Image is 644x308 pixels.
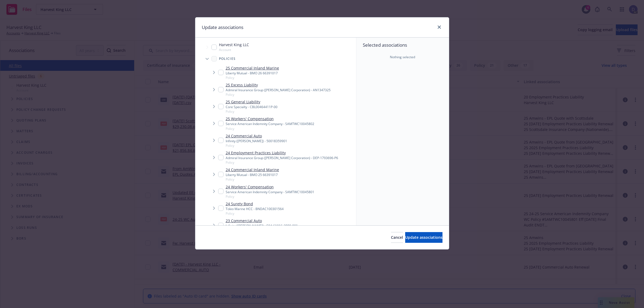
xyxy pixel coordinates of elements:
[226,167,279,173] a: 24 Commercial Inland Marine
[226,133,287,139] a: 24 Commercial Auto
[226,223,298,228] div: Infinity ([PERSON_NAME]) - 504-61016-2880-001
[226,143,287,148] span: Policy
[219,57,236,60] span: Policies
[226,82,331,88] a: 25 Excess Liability
[226,99,277,105] a: 25 General Liability
[219,42,249,47] span: Harvest King LLC
[226,105,277,109] div: Core Specialty - CBL00464411P-00
[226,207,284,211] div: Tokio Marine HCC - BNDAC100301564
[226,92,331,97] span: Policy
[226,156,338,160] div: Admiral Insurance Group ([PERSON_NAME] Corporation) - DEP-1793696-P6
[226,160,338,165] span: Policy
[226,184,314,190] a: 24 Workers' Compensation
[390,55,415,60] span: Nothing selected
[226,75,279,80] span: Policy
[226,122,314,126] div: Service American Indemnity Company - SAMTWC10045802
[226,65,279,71] a: 25 Commercial Inland Marine
[226,211,284,216] span: Policy
[363,42,442,48] span: Selected associations
[226,194,314,199] span: Policy
[226,116,314,122] a: 25 Workers' Compensation
[226,109,277,114] span: Policy
[226,201,284,207] a: 24 Surety Bond
[405,232,442,243] button: Update associations
[391,232,403,243] button: Cancel
[391,235,403,240] span: Cancel
[226,218,298,223] a: 23 Commercial Auto
[405,235,442,240] span: Update associations
[226,150,338,156] a: 24 Employment Practices Liability
[226,71,279,75] div: Liberty Mutual - BMO 26 66391017
[226,139,287,143] div: Infinity ([PERSON_NAME]) - 50018359901
[226,88,331,92] div: Admiral Insurance Group ([PERSON_NAME] Corporation) - AN1347325
[226,190,314,194] div: Service American Indemnity Company - SAMTWC10045801
[226,177,279,182] span: Policy
[436,24,442,30] a: close
[226,173,279,177] div: Liberty Mutual - BMO 25 66391017
[226,126,314,131] span: Policy
[202,24,243,31] h1: Update associations
[219,47,249,52] span: Account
